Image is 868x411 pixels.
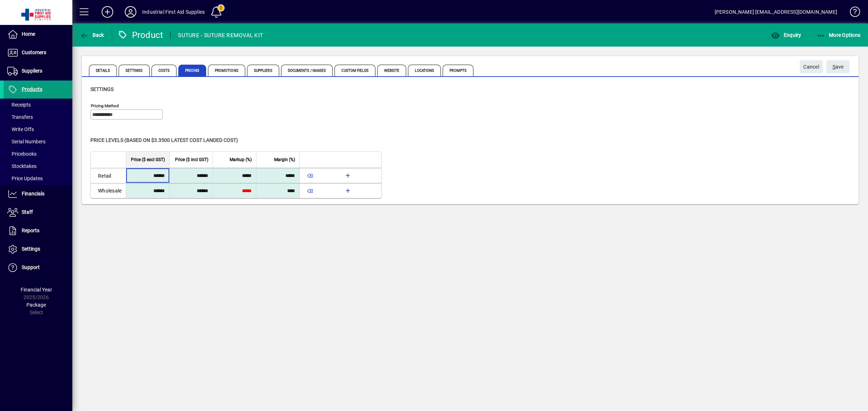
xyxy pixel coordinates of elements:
span: Price ($ excl GST) [131,156,165,164]
span: Stocktakes [7,163,37,169]
span: Cancel [803,61,819,73]
a: Staff [4,203,72,221]
a: Pricebooks [4,148,72,160]
span: Locations [408,65,441,76]
a: Support [4,259,72,277]
span: Settings [90,86,114,92]
span: Write Offs [7,126,34,132]
span: Promotions [208,65,245,76]
a: Serial Numbers [4,135,72,148]
a: Knowledge Base [844,1,859,25]
span: Pricing [178,65,206,76]
td: Wholesale [91,183,126,198]
span: Support [22,264,40,270]
span: ave [833,61,844,73]
span: Suppliers [247,65,279,76]
a: Receipts [4,99,72,111]
button: Profile [119,5,142,18]
div: SUTURE - SUTURE REMOVAL KIT [178,30,263,41]
span: Price levels (based on $3.3500 Latest cost landed cost) [90,137,238,143]
span: Markup (%) [230,156,252,164]
span: Receipts [7,102,31,108]
div: [PERSON_NAME] [EMAIL_ADDRESS][DOMAIN_NAME] [715,6,837,18]
span: Price ($ incl GST) [175,156,208,164]
button: Cancel [800,60,823,73]
div: Industrial First Aid Supplies [142,6,205,18]
span: Website [377,65,407,76]
div: Product [118,29,163,41]
span: Package [26,302,46,308]
app-page-header-button: Back [72,29,112,42]
span: Documents / Images [281,65,333,76]
span: Price Updates [7,176,43,181]
button: Enquiry [769,29,803,42]
span: Costs [152,65,177,76]
span: Home [22,31,35,37]
td: Retail [91,168,126,183]
a: Suppliers [4,62,72,80]
span: Financial Year [21,287,52,293]
a: Settings [4,240,72,258]
span: Serial Numbers [7,139,46,144]
mat-label: Pricing method [91,103,119,108]
a: Stocktakes [4,160,72,172]
span: Settings [22,246,40,252]
button: Back [78,29,106,42]
span: Products [22,86,42,92]
span: Transfers [7,114,33,120]
span: Pricebooks [7,151,37,157]
span: Reports [22,228,39,233]
span: Margin (%) [274,156,295,164]
span: Settings [119,65,150,76]
span: Enquiry [771,32,801,38]
span: Staff [22,209,33,215]
span: Financials [22,191,44,196]
span: Back [80,32,104,38]
button: More Options [815,29,863,42]
span: Custom Fields [335,65,375,76]
a: Financials [4,185,72,203]
span: Level [98,156,108,164]
a: Price Updates [4,172,72,185]
button: Add [96,5,119,18]
a: Home [4,25,72,43]
a: Write Offs [4,123,72,135]
span: Details [89,65,117,76]
span: Prompts [443,65,473,76]
a: Customers [4,44,72,62]
span: More Options [817,32,861,38]
span: Suppliers [22,68,42,74]
span: S [833,64,835,70]
a: Reports [4,222,72,240]
button: Save [826,60,850,73]
a: Transfers [4,111,72,123]
span: Customers [22,49,46,55]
